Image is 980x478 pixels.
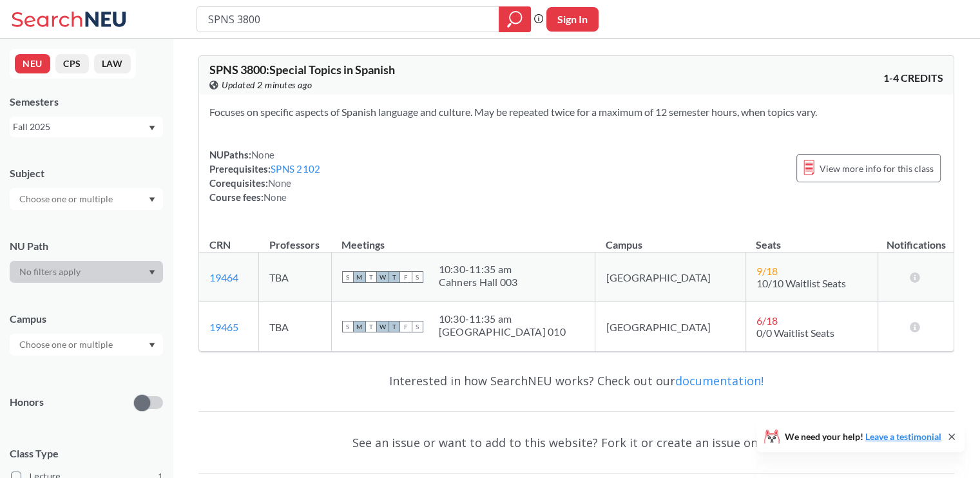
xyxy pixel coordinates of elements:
[595,302,745,352] td: [GEOGRAPHIC_DATA]
[149,197,155,202] svg: Dropdown arrow
[439,276,518,289] div: Cahners Hall 003
[209,62,395,77] span: SPNS 3800 : Special Topics in Spanish
[377,271,389,283] span: W
[251,149,274,160] span: None
[878,225,954,253] th: Notifications
[209,321,238,333] a: 19465
[10,117,163,137] div: Fall 2025Dropdown arrow
[198,424,954,461] div: See an issue or want to add to this website? Fork it or create an issue on .
[342,271,354,283] span: S
[13,120,148,134] div: Fall 2025
[439,312,566,325] div: 10:30 - 11:35 am
[354,271,365,283] span: M
[331,225,595,253] th: Meetings
[595,225,745,253] th: Campus
[222,78,312,92] span: Updated 2 minutes ago
[13,337,121,352] input: Choose one or multiple
[342,321,354,332] span: S
[10,334,163,356] div: Dropdown arrow
[10,239,163,253] div: NU Path
[10,95,163,109] div: Semesters
[865,431,941,442] a: Leave a testimonial
[365,271,377,283] span: T
[785,432,941,441] span: We need your help!
[756,327,834,339] span: 0/0 Waitlist Seats
[10,395,44,410] p: Honors
[94,54,131,73] button: LAW
[198,362,954,399] div: Interested in how SearchNEU works? Check out our
[400,271,412,283] span: F
[209,105,943,119] section: Focuses on specific aspects of Spanish language and culture. May be repeated twice for a maximum ...
[149,343,155,348] svg: Dropdown arrow
[149,126,155,131] svg: Dropdown arrow
[10,261,163,283] div: Dropdown arrow
[377,321,389,332] span: W
[264,191,287,203] span: None
[546,7,599,32] button: Sign In
[259,225,331,253] th: Professors
[15,54,50,73] button: NEU
[13,191,121,207] input: Choose one or multiple
[389,321,400,332] span: T
[365,321,377,332] span: T
[756,265,778,277] span: 9 / 18
[149,270,155,275] svg: Dropdown arrow
[10,312,163,326] div: Campus
[439,263,518,276] div: 10:30 - 11:35 am
[412,271,423,283] span: S
[883,71,943,85] span: 1-4 CREDITS
[507,10,523,28] svg: magnifying glass
[745,225,878,253] th: Seats
[439,325,566,338] div: [GEOGRAPHIC_DATA] 010
[10,166,163,180] div: Subject
[209,271,238,283] a: 19464
[820,160,934,177] span: View more info for this class
[10,188,163,210] div: Dropdown arrow
[55,54,89,73] button: CPS
[499,6,531,32] div: magnifying glass
[354,321,365,332] span: M
[400,321,412,332] span: F
[10,446,163,461] span: Class Type
[209,148,320,204] div: NUPaths: Prerequisites: Corequisites: Course fees:
[271,163,320,175] a: SPNS 2102
[259,302,331,352] td: TBA
[675,373,764,388] a: documentation!
[389,271,400,283] span: T
[207,8,490,30] input: Class, professor, course number, "phrase"
[259,253,331,302] td: TBA
[412,321,423,332] span: S
[209,238,231,252] div: CRN
[595,253,745,302] td: [GEOGRAPHIC_DATA]
[756,314,778,327] span: 6 / 18
[268,177,291,189] span: None
[756,277,846,289] span: 10/10 Waitlist Seats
